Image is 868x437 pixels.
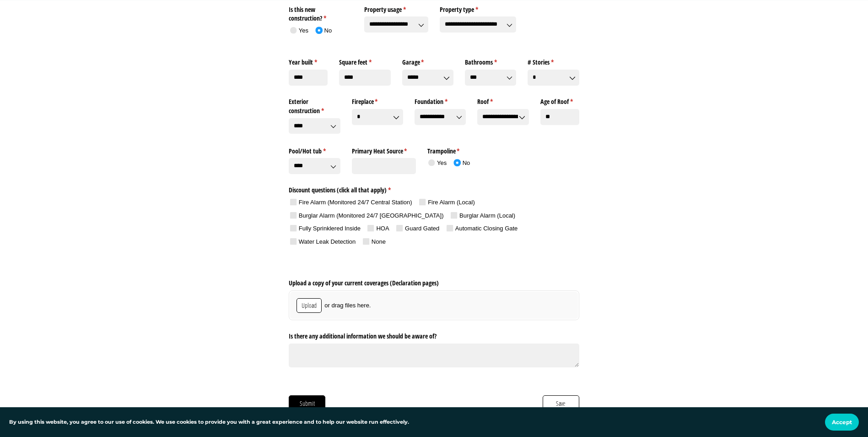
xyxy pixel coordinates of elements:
div: Burglar Alarm (Local) [459,212,515,220]
label: Exterior construction [289,94,340,115]
legend: Is this new construction? [289,2,353,23]
button: Accept [825,414,859,431]
div: Fire Alarm (Local) [428,198,475,207]
label: Square feet [339,55,390,67]
span: Submit [299,399,315,409]
label: Year built [289,55,328,67]
label: Fireplace [352,94,403,106]
button: Save [543,395,579,412]
div: Burglar Alarm (Monitored 24/​7 [GEOGRAPHIC_DATA]) [299,212,444,220]
label: Property type [440,2,516,14]
div: Automatic Closing Gate [455,224,518,233]
div: Fully Sprinklered Inside [299,224,361,233]
div: Fire Alarm (Monitored 24/​7 Central Station) [299,198,412,207]
div: Guard Gated [405,224,439,233]
label: # Stories [528,55,579,67]
div: None [372,238,386,246]
div: No [463,159,470,167]
label: Pool/​Hot tub [289,143,340,155]
p: By using this website, you agree to our use of cookies. We use cookies to provide you with a grea... [9,418,409,426]
label: Bathrooms [465,55,516,67]
div: HOA [376,224,389,233]
span: Accept [832,419,852,426]
div: Water Leak Detection [299,238,356,246]
div: checkbox-group [289,197,579,250]
div: No [324,27,332,35]
label: Garage [402,55,453,67]
span: Upload [301,300,317,311]
label: Is there any additional information we should be aware of? [289,329,579,341]
label: Foundation [415,94,466,106]
button: Submit [289,395,325,412]
button: Upload [297,298,322,313]
span: Save [555,399,566,409]
label: Roof [477,94,528,106]
legend: Trampoline [427,143,491,155]
label: Age of Roof [540,94,579,106]
span: or drag files here. [324,301,371,310]
label: Upload a copy of your current coverages (Declaration pages) [289,276,579,288]
label: Property usage [364,2,428,14]
div: Yes [437,159,447,167]
legend: Discount questions (click all that apply) [289,183,579,195]
label: Primary Heat Source [352,143,416,155]
div: Yes [299,27,308,35]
